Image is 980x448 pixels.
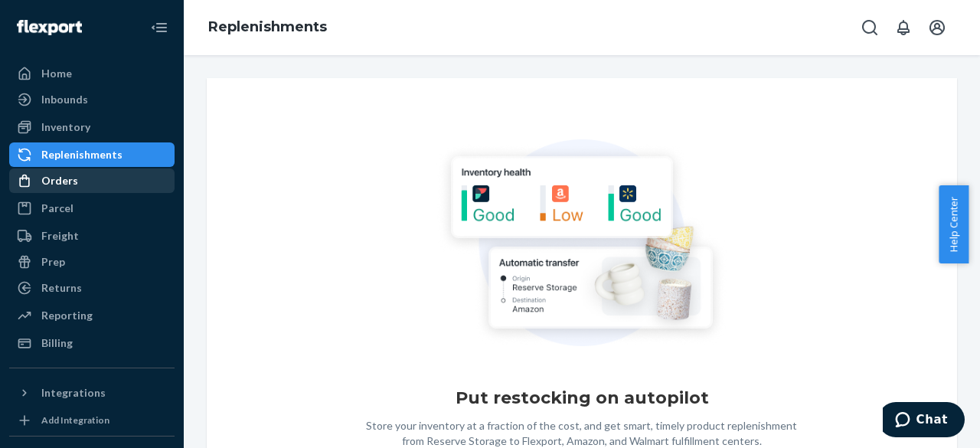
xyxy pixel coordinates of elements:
h1: Put restocking on autopilot [456,386,709,410]
div: Prep [41,254,65,270]
div: Replenishments [41,147,122,162]
a: Inbounds [9,87,175,112]
button: Open notifications [888,12,919,43]
div: Billing [41,335,73,351]
div: Inbounds [41,92,88,107]
a: Inventory [9,115,175,139]
a: Freight [9,224,175,248]
button: Integrations [9,381,175,405]
div: Reporting [41,308,93,323]
button: Close Navigation [144,12,175,43]
div: Freight [41,228,79,244]
a: Orders [9,168,175,193]
button: Open Search Box [854,12,885,43]
iframe: Opens a widget where you can chat to one of our agents [883,402,965,440]
a: Returns [9,276,175,300]
a: Add Integration [9,411,175,430]
div: Parcel [41,201,73,216]
img: Empty list [436,139,727,352]
div: Add Integration [41,414,109,427]
div: Returns [41,280,82,296]
a: Home [9,61,175,86]
a: Prep [9,250,175,274]
a: Parcel [9,196,175,221]
div: Inventory [41,119,90,135]
a: Replenishments [208,18,327,35]
button: Help Center [939,185,969,263]
a: Replenishments [9,142,175,167]
div: Orders [41,173,78,188]
a: Reporting [9,303,175,328]
div: Home [41,66,72,81]
ol: breadcrumbs [196,5,339,50]
img: Flexport logo [17,20,82,35]
button: Open account menu [922,12,952,43]
a: Billing [9,331,175,355]
div: Integrations [41,385,106,401]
